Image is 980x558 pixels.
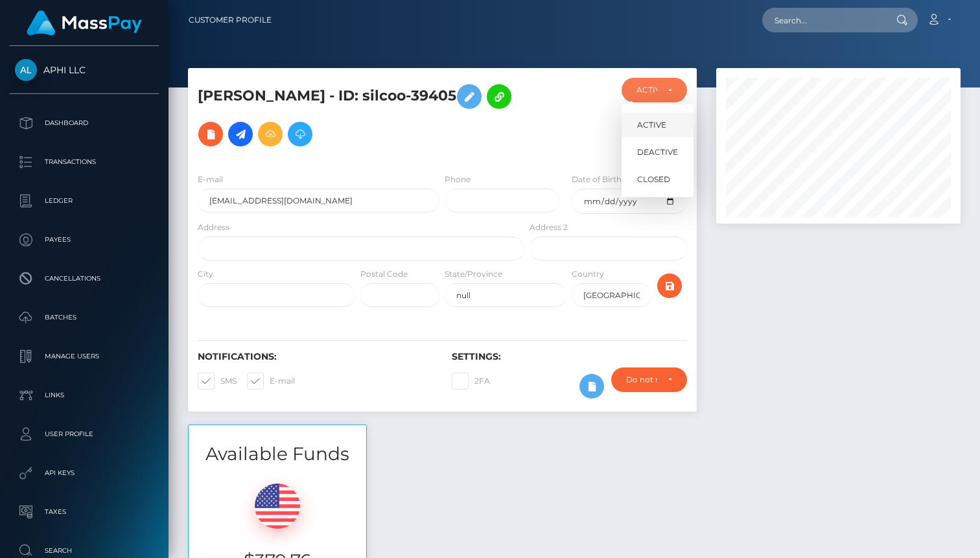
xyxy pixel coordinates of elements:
label: E-mail [247,373,295,389]
p: User Profile [15,424,154,444]
label: SMS [198,373,237,389]
label: E-mail [198,174,223,185]
h5: [PERSON_NAME] - ID: silcoo-39405 [198,78,517,153]
h3: Available Funds [189,441,366,467]
a: Cancellations [10,262,159,295]
div: Do not require [626,375,657,385]
a: Initiate Payout [228,122,253,146]
label: Date of Birth [572,174,622,185]
a: API Keys [10,457,159,489]
img: APHI LLC [15,59,37,81]
p: Manage Users [15,347,154,366]
a: Ledger [10,185,159,217]
div: ACTIVE [636,85,657,95]
span: ACTIVE [637,119,666,131]
label: City [198,268,213,280]
label: Country [572,268,604,280]
p: Batches [15,308,154,327]
p: Cancellations [15,269,154,288]
span: CLOSED [637,174,670,185]
p: API Keys [15,463,154,483]
a: Manage Users [10,340,159,373]
img: MassPay Logo [27,10,142,36]
a: Batches [10,301,159,334]
a: User Profile [10,418,159,450]
h6: Notifications: [198,351,432,362]
label: Address [198,222,229,233]
p: Payees [15,230,154,250]
button: ACTIVE [622,78,687,102]
p: Taxes [15,502,154,522]
a: Dashboard [10,107,159,139]
a: Transactions [10,146,159,178]
p: Dashboard [15,113,154,133]
span: DEACTIVE [637,146,678,158]
label: Phone [445,174,471,185]
p: Links [15,386,154,405]
a: Customer Profile [189,6,272,34]
a: Taxes [10,496,159,528]
button: Do not require [611,367,687,392]
p: Ledger [15,191,154,211]
h6: Settings: [452,351,686,362]
label: Postal Code [360,268,408,280]
label: State/Province [445,268,502,280]
img: USD.png [255,483,300,529]
input: Search... [762,8,884,32]
p: Transactions [15,152,154,172]
a: Payees [10,224,159,256]
span: APHI LLC [10,64,159,76]
a: Links [10,379,159,412]
label: Address 2 [530,222,568,233]
label: 2FA [452,373,490,389]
